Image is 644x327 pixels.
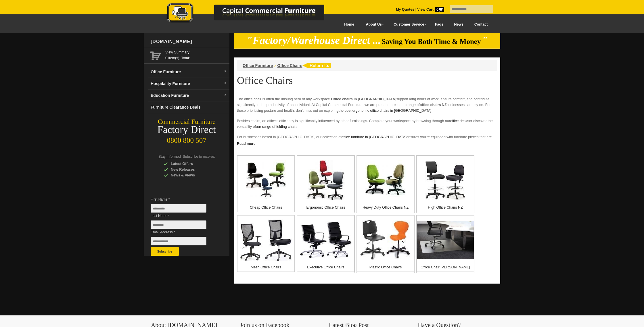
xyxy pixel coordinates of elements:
a: View Summary [165,49,227,55]
p: Ergonomic Office Chairs [297,205,354,210]
a: Plastic Office Chairs Plastic Office Chairs [356,215,415,273]
a: Office Chair Mats Office Chair [PERSON_NAME] [416,215,474,273]
div: Commercial Furniture [144,118,229,126]
span: 0 [435,7,444,12]
a: Click to read more [234,139,500,147]
img: dropdown [224,93,227,97]
p: Cheap Office Chairs [237,205,294,210]
a: Executive Office Chairs Executive Office Chairs [297,215,355,273]
a: Education Furnituredropdown [148,90,229,101]
p: Mesh Office Chairs [237,264,294,270]
a: office desks [450,119,469,123]
span: 0 item(s), Total: [165,49,227,60]
em: " [482,34,488,46]
img: Plastic Office Chairs [360,220,411,260]
p: Besides chairs, an office's efficiency is significantly influenced by other furnishings. Complete... [237,118,497,130]
div: 0800 800 507 [144,134,229,145]
img: Mesh Office Chairs [240,219,292,261]
a: Office Furnituredropdown [148,66,229,78]
strong: Office chairs in [GEOGRAPHIC_DATA] [331,97,396,101]
a: Contact [469,18,493,31]
strong: View Cart [417,7,444,11]
img: dropdown [224,82,227,85]
img: Capital Commercial Furniture Logo [151,3,352,24]
a: our range of folding chairs [256,125,298,129]
a: Mesh Office Chairs Mesh Office Chairs [237,215,295,273]
span: Saving You Both Time & Money [382,38,481,45]
a: Office Chairs [277,63,302,68]
img: High Office Chairs NZ [425,161,465,200]
span: Subscribe to receive: [183,155,215,159]
a: Ergonomic Office Chairs Ergonomic Office Chairs [297,155,355,213]
a: High Office Chairs NZ High Office Chairs NZ [416,155,474,213]
p: The office chair is often the unsung hero of any workspace. support long hours of work, ensure co... [237,96,497,114]
p: For businesses based in [GEOGRAPHIC_DATA], our collection of ensures you're equipped with furnitu... [237,134,497,151]
a: Customer Service [387,18,430,31]
p: Office Chair [PERSON_NAME] [417,264,474,270]
img: Heavy Duty Office Chairs NZ [365,160,406,200]
img: Office Chair Mats [417,221,474,259]
div: New Releases [164,167,218,172]
a: Hospitality Furnituredropdown [148,78,229,90]
img: Ergonomic Office Chairs [306,160,346,200]
li: › [274,63,276,68]
a: News [449,18,469,31]
div: Factory Direct [144,126,229,134]
a: office furniture in [GEOGRAPHIC_DATA] [342,135,407,139]
a: Heavy Duty Office Chairs NZ Heavy Duty Office Chairs NZ [356,155,415,213]
a: Office Furniture [243,63,273,68]
button: Subscribe [151,247,179,256]
input: First Name * [151,204,206,213]
a: About Us [360,18,387,31]
a: Cheap Office Chairs Cheap Office Chairs [237,155,295,213]
a: My Quotes [396,7,414,11]
em: "Factory/Warehouse Direct ... [247,34,381,46]
input: Email Address * [151,237,206,245]
div: News & Views [164,172,218,178]
input: Last Name * [151,220,206,229]
h1: Office Chairs [237,75,497,86]
img: dropdown [224,70,227,73]
span: Last Name * [151,213,215,219]
p: High Office Chairs NZ [417,205,474,210]
span: Email Address * [151,229,215,235]
img: return to [302,63,331,68]
p: Plastic Office Chairs [357,264,414,270]
div: Latest Offers [164,161,218,167]
span: First Name * [151,197,215,202]
p: Heavy Duty Office Chairs NZ [357,205,414,210]
img: Cheap Office Chairs [246,160,286,200]
img: Executive Office Chairs [300,221,352,259]
strong: office chairs NZ [420,103,447,107]
span: Stay Informed [158,155,181,159]
a: Furniture Clearance Deals [148,101,229,113]
div: [DOMAIN_NAME] [148,33,229,50]
a: Faqs [430,18,449,31]
p: Executive Office Chairs [297,264,354,270]
a: the best ergonomic office chairs in [GEOGRAPHIC_DATA] [339,109,432,113]
a: View Cart0 [416,7,444,11]
a: Capital Commercial Furniture Logo [151,3,352,26]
